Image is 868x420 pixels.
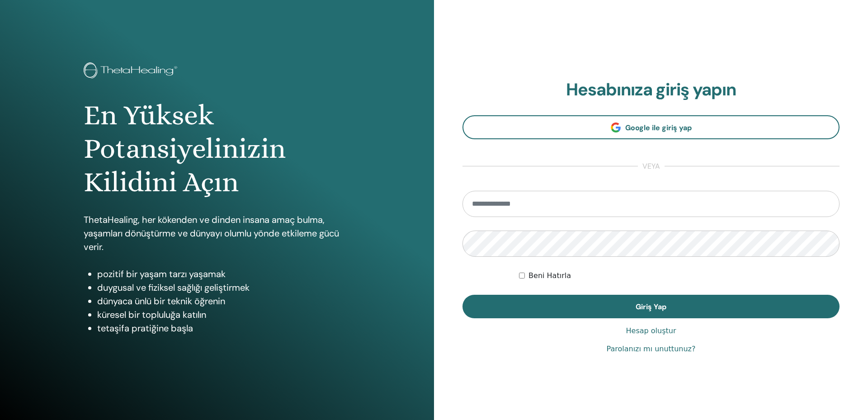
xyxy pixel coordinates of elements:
[97,308,350,321] li: küresel bir topluluğa katılın
[462,295,840,318] button: Giriş Yap
[636,302,666,311] span: Giriş Yap
[97,267,350,281] li: pozitif bir yaşam tarzı yaşamak
[607,344,696,354] a: Parolanızı mı unuttunuz?
[97,294,350,308] li: dünyaca ünlü bir teknik öğrenin
[97,281,350,294] li: duygusal ve fiziksel sağlığı geliştirmek
[97,321,350,335] li: tetaşifa pratiğine başla
[638,161,665,172] span: veya
[626,326,676,336] a: Hesap oluştur
[462,80,840,100] h2: Hesabınıza giriş yapın
[519,270,840,281] div: Keep me authenticated indefinitely or until I manually logout
[84,99,350,199] h1: En Yüksek Potansiyelinizin Kilidini Açın
[625,123,692,132] span: Google ile giriş yap
[462,115,840,139] a: Google ile giriş yap
[528,270,571,281] label: Beni Hatırla
[84,213,350,254] p: ThetaHealing, her kökenden ve dinden insana amaç bulma, yaşamları dönüştürme ve dünyayı olumlu yö...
